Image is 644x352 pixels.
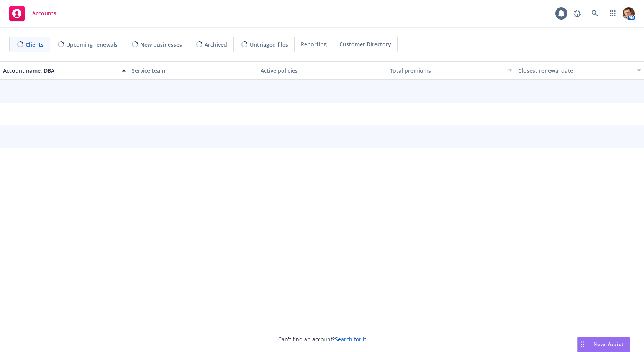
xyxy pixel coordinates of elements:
a: Report a Bug [570,6,585,21]
div: Active policies [261,67,383,75]
span: New businesses [140,41,182,49]
img: photo [623,7,635,20]
a: Accounts [6,3,59,24]
button: Active policies [257,61,386,80]
span: Clients [26,41,44,49]
div: Drag to move [578,337,587,352]
button: Total premiums [387,61,515,80]
div: Service team [132,67,254,75]
a: Search for it [335,336,366,343]
span: Archived [205,41,227,49]
span: Untriaged files [250,41,288,49]
div: Total premiums [390,67,504,75]
span: Upcoming renewals [66,41,118,49]
span: Accounts [32,10,56,16]
span: Can't find an account? [278,335,366,343]
div: Closest renewal date [518,67,633,75]
div: Account name, DBA [3,67,117,75]
span: Customer Directory [339,40,391,48]
button: Closest renewal date [515,61,644,80]
a: Search [587,6,603,21]
span: Nova Assist [593,341,624,347]
button: Nova Assist [577,337,630,352]
a: Switch app [605,6,620,21]
span: Reporting [301,40,327,48]
button: Service team [129,61,257,80]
